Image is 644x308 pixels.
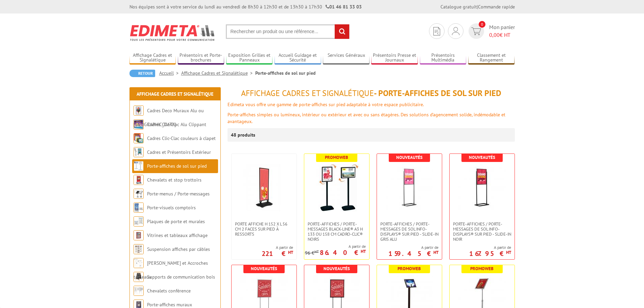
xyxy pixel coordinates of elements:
[181,70,255,76] a: Affichage Cadres et Signalétique
[469,252,511,256] p: 167.95 €
[380,221,438,242] span: Porte-affiches / Porte-messages de sol Info-Displays® sur pied - Slide-in Gris Alu
[147,274,215,280] a: Supports de communication bois
[313,164,360,211] img: Porte-affiches / Porte-messages Black-Line® A3 H 133 ou 158 cm Cadro-Clic® noirs
[137,91,213,97] a: Affichage Cadres et Signalétique
[231,128,256,142] p: 48 produits
[320,251,366,255] p: 86.40 €
[226,24,350,39] input: Rechercher un produit ou une référence...
[314,249,319,254] sup: HT
[478,4,515,10] a: Commande rapide
[305,244,366,249] span: A partir de
[506,250,511,255] sup: HT
[134,286,144,296] img: Chevalets conférence
[469,245,511,250] span: A partir de
[134,244,144,254] img: Suspension affiches par câbles
[235,221,293,237] span: Porte Affiche H 152 x L 56 cm 2 faces sur pied à ressorts
[147,205,196,211] a: Porte-visuels comptoirs
[275,52,321,64] a: Accueil Guidage et Sécurité
[134,203,144,213] img: Porte-visuels comptoirs
[470,266,494,271] b: Promoweb
[420,52,467,64] a: Présentoirs Multimédia
[335,24,349,39] input: rechercher
[371,52,418,64] a: Présentoirs Presse et Journaux
[489,23,515,39] span: Mon panier
[147,135,216,141] a: Cadres Clic-Clac couleurs à clapet
[479,21,485,28] span: 0
[147,177,201,183] a: Chevalets et stop trottoirs
[388,245,438,250] span: A partir de
[134,216,144,227] img: Plaques de porte et murales
[147,218,205,224] a: Plaques de porte et murales
[129,52,176,64] a: Affichage Cadres et Signalétique
[147,288,191,294] a: Chevalets conférence
[262,252,293,256] p: 221 €
[134,189,144,199] img: Porte-menus / Porte-messages
[398,266,421,271] b: Promoweb
[326,4,362,10] strong: 01 46 81 33 03
[489,31,500,38] span: 0,00
[134,147,144,157] img: Cadres et Présentoirs Extérieur
[129,3,362,10] div: Nos équipes sont à votre service du lundi au vendredi de 8h30 à 12h30 et de 13h30 à 17h30
[467,23,515,39] a: devis rapide 0 Mon panier 0,00€ HT
[178,52,224,64] a: Présentoirs et Porte-brochures
[468,52,515,64] a: Classement et Rangement
[288,250,293,255] sup: HT
[471,27,481,35] img: devis rapide
[240,164,288,211] img: Porte Affiche H 152 x L 56 cm 2 faces sur pied à ressorts
[386,164,433,211] img: Porte-affiches / Porte-messages de sol Info-Displays® sur pied - Slide-in Gris Alu
[453,221,511,242] span: Porte-affiches / Porte-messages de sol Info-Displays® sur pied - Slide-in Noir
[388,252,438,256] p: 159.45 €
[134,108,204,127] a: Cadres Deco Muraux Alu ou [GEOGRAPHIC_DATA]
[147,163,207,169] a: Porte-affiches de sol sur pied
[433,250,438,255] sup: HT
[228,112,505,124] font: Porte-affiches simples ou lumineux, intérieur ou extérieur et avec ou sans étagères. Des solution...
[226,52,273,64] a: Exposition Grilles et Panneaux
[469,155,495,160] b: Nouveautés
[134,260,208,280] a: [PERSON_NAME] et Accroches tableaux
[129,20,216,45] img: Edimeta
[325,155,348,160] b: Promoweb
[232,221,296,237] a: Porte Affiche H 152 x L 56 cm 2 faces sur pied à ressorts
[147,232,208,238] a: Vitrines et tableaux affichage
[228,89,515,98] h1: - Porte-affiches de sol sur pied
[147,121,206,127] a: Cadres Clic-Clac Alu Clippant
[134,105,144,116] img: Cadres Deco Muraux Alu ou Bois
[308,221,366,242] span: Porte-affiches / Porte-messages Black-Line® A3 H 133 ou 158 cm Cadro-Clic® noirs
[255,70,316,76] li: Porte-affiches de sol sur pied
[458,164,506,211] img: Porte-affiches / Porte-messages de sol Info-Displays® sur pied - Slide-in Noir
[452,27,459,35] img: devis rapide
[433,27,440,35] img: devis rapide
[377,221,442,242] a: Porte-affiches / Porte-messages de sol Info-Displays® sur pied - Slide-in Gris Alu
[396,155,423,160] b: Nouveautés
[440,3,515,10] div: |
[147,149,211,155] a: Cadres et Présentoirs Extérieur
[440,4,477,10] a: Catalogue gratuit
[304,221,369,242] a: Porte-affiches / Porte-messages Black-Line® A3 H 133 ou 158 cm Cadro-Clic® noirs
[241,88,374,98] span: Affichage Cadres et Signalétique
[251,266,277,271] b: Nouveautés
[228,101,424,108] font: Edimeta vous offre une gamme de porte-affiches sur pied adaptable à votre espace publicitaire.
[323,52,369,64] a: Services Généraux
[147,191,210,197] a: Porte-menus / Porte-messages
[159,70,181,76] a: Accueil
[361,248,366,254] sup: HT
[147,246,210,252] a: Suspension affiches par câbles
[134,230,144,240] img: Vitrines et tableaux affichage
[450,221,515,242] a: Porte-affiches / Porte-messages de sol Info-Displays® sur pied - Slide-in Noir
[305,251,319,256] p: 96 €
[262,245,293,250] span: A partir de
[134,133,144,143] img: Cadres Clic-Clac couleurs à clapet
[134,175,144,185] img: Chevalets et stop trottoirs
[324,266,350,271] b: Nouveautés
[129,70,155,77] a: Retour
[489,31,515,39] span: € HT
[134,161,144,171] img: Porte-affiches de sol sur pied
[134,258,144,268] img: Cimaises et Accroches tableaux
[147,302,192,308] a: Porte-affiches muraux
